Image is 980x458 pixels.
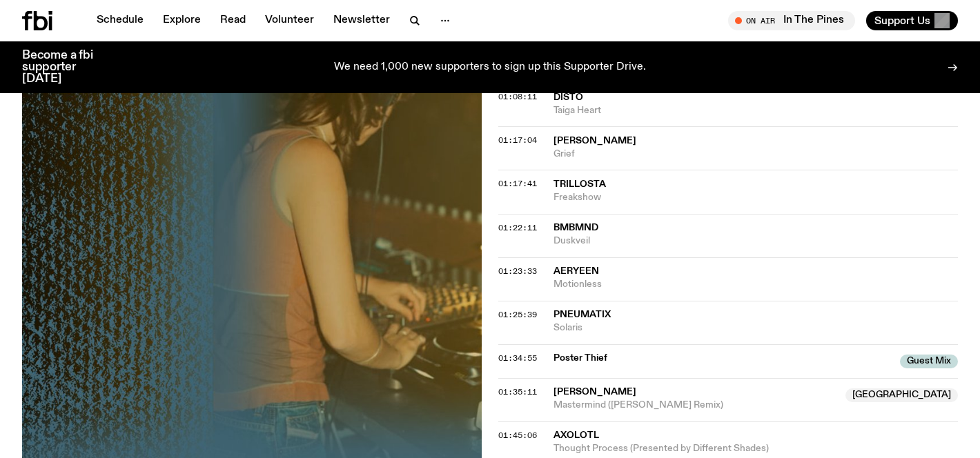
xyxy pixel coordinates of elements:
a: Explore [155,11,209,30]
span: Duskveil [553,235,958,248]
span: Trillosta [553,179,606,189]
p: We need 1,000 new supporters to sign up this Supporter Drive. [334,61,646,74]
span: 01:25:39 [498,309,537,320]
span: Guest Mix [900,355,958,368]
span: Taiga Heart [553,104,958,117]
button: Support Us [866,11,958,30]
span: [PERSON_NAME] [553,387,636,397]
span: Pneumatix [553,310,611,319]
a: Volunteer [257,11,322,30]
span: BMBMND [553,223,598,232]
span: Grief [553,148,958,161]
span: 01:17:04 [498,135,537,146]
span: 01:22:11 [498,222,537,233]
button: 01:34:55 [498,355,537,362]
span: [PERSON_NAME] [553,136,636,146]
span: Support Us [874,14,930,27]
span: 01:17:41 [498,178,537,189]
a: Schedule [88,11,152,30]
span: [GEOGRAPHIC_DATA] [845,388,958,402]
span: Thought Process (Presented by Different Shades) [553,442,958,455]
span: Motionless [553,278,958,291]
span: 01:23:33 [498,266,537,277]
a: Newsletter [325,11,398,30]
button: On AirIn The Pines [728,11,855,30]
button: 01:35:11 [498,388,537,396]
span: Aeryeen [553,266,599,276]
button: 01:25:39 [498,311,537,319]
button: 01:17:41 [498,180,537,188]
h3: Become a fbi supporter [DATE] [22,50,110,85]
a: Read [212,11,254,30]
span: Disto [553,92,583,102]
span: 01:35:11 [498,386,537,397]
button: 01:08:11 [498,93,537,101]
span: 01:34:55 [498,352,537,364]
button: 01:23:33 [498,268,537,275]
button: 01:45:06 [498,432,537,439]
span: Freakshow [553,191,958,204]
span: Solaris [553,321,958,335]
span: Poster Thief [553,352,892,365]
span: 01:45:06 [498,430,537,441]
span: Mastermind ([PERSON_NAME] Remix) [553,399,837,412]
span: 01:08:11 [498,91,537,102]
button: 01:22:11 [498,224,537,232]
button: 01:17:04 [498,137,537,144]
span: Axolotl [553,430,599,440]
